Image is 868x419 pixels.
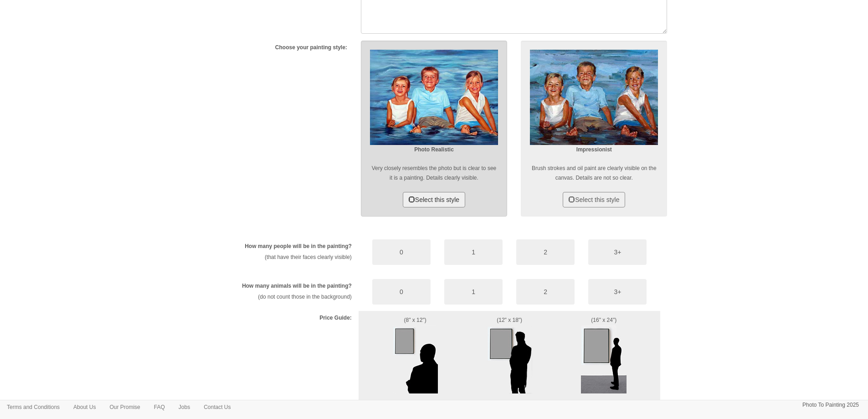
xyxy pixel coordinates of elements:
a: About Us [67,400,103,414]
p: Photo Realistic [370,145,498,155]
button: Select this style [403,192,465,207]
a: Contact Us [197,400,237,414]
button: 2 [516,279,575,305]
label: Choose your painting style: [275,44,347,52]
img: Impressionist [530,50,658,145]
img: Realism [370,50,498,145]
button: 2 [516,239,575,265]
p: (that have their faces clearly visible) [215,253,352,262]
p: Very closely resembles the photo but is clear to see it is a painting. Details clearly visible. [370,164,498,183]
a: Our Promise [103,400,147,414]
button: 1 [444,239,503,265]
a: FAQ [147,400,172,414]
button: 3+ [588,239,647,265]
label: How many people will be in the painting? [245,243,352,250]
label: Price Guide: [319,314,352,322]
p: Brush strokes and oil paint are clearly visible on the canvas. Details are not so clear. [530,164,658,183]
a: Jobs [172,400,197,414]
p: (12" x 18") [478,316,540,325]
label: How many animals will be in the painting? [242,282,352,290]
button: 0 [372,279,431,305]
p: (do not count those in the background) [215,292,352,302]
img: Example size of a small painting [392,325,438,393]
p: (16" x 24") [554,316,654,325]
button: 3+ [588,279,647,305]
button: Select this style [563,192,625,207]
img: Example size of a Midi painting [487,325,532,393]
img: Example size of a large painting [581,325,627,393]
button: 0 [372,239,431,265]
p: (8" x 12") [365,316,465,325]
button: 1 [444,279,503,305]
p: Impressionist [530,145,658,155]
p: Photo To Painting 2025 [802,400,859,410]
